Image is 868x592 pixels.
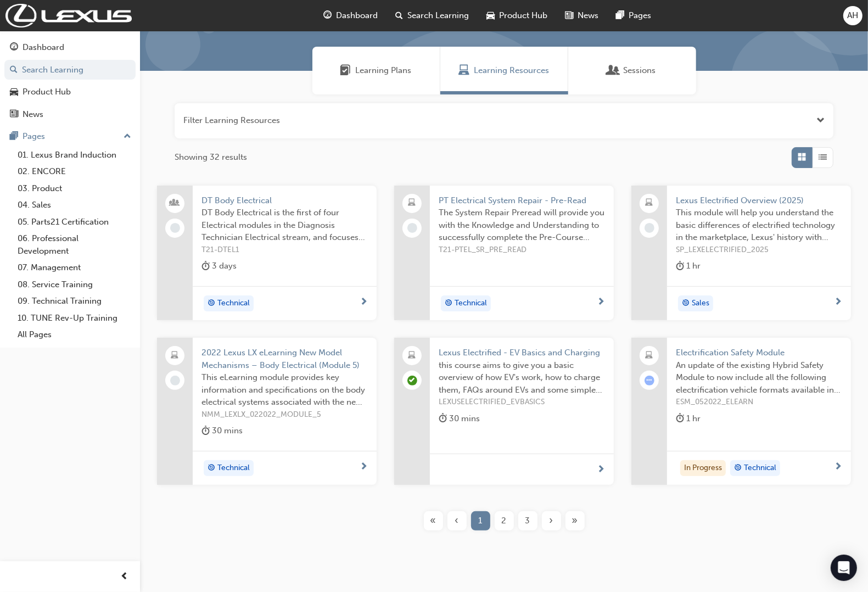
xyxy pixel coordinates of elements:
[4,60,136,80] a: Search Learning
[407,223,417,233] span: learningRecordVerb_NONE-icon
[646,349,653,363] span: laptop-icon
[645,376,654,386] span: learningRecordVerb_ATTEMPT-icon
[208,297,215,311] span: target-icon
[13,293,136,310] a: 09. Technical Training
[578,9,599,22] span: News
[23,108,43,121] div: News
[360,298,368,308] span: next-icon
[13,326,136,343] a: All Pages
[474,64,549,77] span: Learning Resources
[439,194,605,207] span: PT Electrical System Repair - Pre-Read
[422,511,445,530] button: First page
[170,223,180,233] span: learningRecordVerb_NONE-icon
[624,64,656,77] span: Sessions
[23,41,64,54] div: Dashboard
[487,9,495,23] span: car-icon
[492,511,516,530] button: Page 2
[408,349,416,363] span: laptop-icon
[217,297,250,310] span: Technical
[121,570,129,584] span: prev-icon
[13,197,136,214] a: 04. Sales
[516,511,540,530] button: Page 3
[676,396,842,409] span: ESM_052022_ELEARN
[13,163,136,180] a: 02. ENCORE
[408,9,469,22] span: Search Learning
[201,424,243,438] div: 30 mins
[455,515,459,527] span: ‹
[816,114,825,127] button: Open the filter
[565,9,574,23] span: news-icon
[676,194,842,207] span: Lexus Electrified Overview (2025)
[10,87,18,97] span: car-icon
[201,194,368,207] span: DT Body Electrical
[171,349,179,363] span: laptop-icon
[337,9,378,22] span: Dashboard
[843,6,863,25] button: AH
[5,4,132,27] img: Trak
[692,297,709,310] span: Sales
[356,64,412,77] span: Learning Plans
[217,462,250,474] span: Technical
[10,132,18,142] span: pages-icon
[597,298,605,308] span: next-icon
[10,43,18,53] span: guage-icon
[407,376,417,386] span: learningRecordVerb_PASS-icon
[445,297,452,311] span: target-icon
[201,206,368,244] span: DT Body Electrical is the first of four Electrical modules in the Diagnosis Technician Electrical...
[557,4,608,27] a: news-iconNews
[201,409,368,421] span: NMM_LEXLX_022022_MODULE_5
[550,515,553,527] span: ›
[831,555,857,581] div: Open Intercom Messenger
[439,244,605,256] span: T21-PTEL_SR_PRE_READ
[597,465,605,475] span: next-icon
[631,186,851,321] a: Lexus Electrified Overview (2025)This module will help you understand the basic differences of el...
[458,64,469,77] span: Learning Resources
[676,412,701,426] div: 1 hr
[572,515,578,527] span: »
[201,347,368,371] span: 2022 Lexus LX eLearning New Model Mechanisms – Body Electrical (Module 5)
[170,376,180,386] span: learningRecordVerb_NONE-icon
[676,259,684,273] span: duration-icon
[340,64,351,77] span: Learning Plans
[676,244,842,256] span: SP_LEXELECTRIFIED_2025
[4,126,136,147] button: Pages
[201,259,210,273] span: duration-icon
[13,276,136,293] a: 08. Service Training
[312,47,440,94] a: Learning PlansLearning Plans
[171,196,179,210] span: people-icon
[563,511,587,530] button: Last page
[13,259,136,276] a: 07. Management
[10,65,18,75] span: search-icon
[201,244,368,256] span: T21-DTEL1
[201,371,368,409] span: This eLearning module provides key information and specifications on the body electrical systems ...
[175,151,247,164] span: Showing 32 results
[439,347,605,359] span: Lexus Electrified - EV Basics and Charging
[676,359,842,396] span: An update of the existing Hybrid Safety Module to now include all the following electrification v...
[479,515,483,527] span: 1
[502,515,507,527] span: 2
[439,412,480,426] div: 30 mins
[631,338,851,485] a: Electrification Safety ModuleAn update of the existing Hybrid Safety Module to now include all th...
[834,298,842,308] span: next-icon
[396,9,404,23] span: search-icon
[4,37,136,58] a: Dashboard
[439,206,605,244] span: The System Repair Preread will provide you with the Knowledge and Understanding to successfully c...
[439,359,605,396] span: this course aims to give you a basic overview of how EV's work, how to charge them, FAQs around E...
[676,259,701,273] div: 1 hr
[394,338,614,485] a: Lexus Electrified - EV Basics and Chargingthis course aims to give you a basic overview of how EV...
[124,130,131,144] span: up-icon
[568,47,696,94] a: SessionsSessions
[646,196,653,210] span: laptop-icon
[4,35,136,126] button: DashboardSearch LearningProduct HubNews
[201,259,237,273] div: 3 days
[676,347,842,359] span: Electrification Safety Module
[445,511,469,530] button: Previous page
[834,462,842,472] span: next-icon
[645,223,654,233] span: learningRecordVerb_NONE-icon
[540,511,563,530] button: Next page
[324,9,332,23] span: guage-icon
[13,230,136,259] a: 06. Professional Development
[4,104,136,125] a: News
[13,214,136,231] a: 05. Parts21 Certification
